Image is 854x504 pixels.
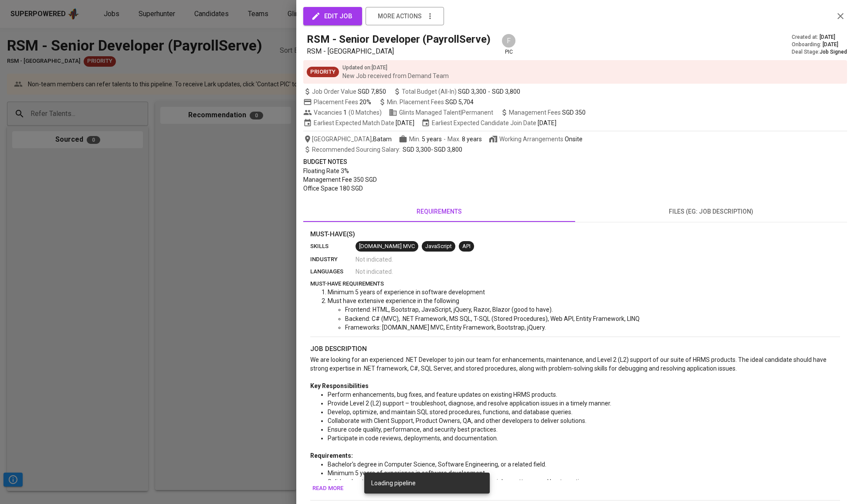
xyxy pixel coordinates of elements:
p: skills [310,242,356,251]
button: Read more [310,482,346,495]
span: SGD 3,800 [434,146,462,153]
span: Min. [409,136,442,143]
span: [DATE] [396,119,414,127]
span: Backend: C# (MVC), .NET Framework, MS SQL, T-SQL (Stored Procedures), Web API, Entity Framework, ... [345,315,640,322]
span: Management Fee 350 SGD [303,176,377,183]
span: files (eg: job description) [580,206,842,217]
span: API [459,242,474,251]
span: Batam [373,135,392,143]
span: Management Fees [509,109,586,116]
span: JavaScript [422,242,455,251]
div: pic [501,33,516,56]
p: industry [310,255,356,264]
div: F [501,33,516,48]
span: Earliest Expected Candidate Join Date [421,119,556,127]
span: more actions [378,11,422,22]
div: Deal Stage : [792,48,847,56]
span: SGD 3,300 [403,146,431,153]
p: Budget Notes [303,157,847,167]
span: Perform enhancements, bug fixes, and feature updates on existing HRMS products. [328,391,557,398]
span: [DATE] [823,41,838,48]
span: Provide Level 2 (L2) support – troubleshoot, diagnose, and resolve application issues in a timely... [328,400,611,407]
span: Vacancies ( 0 Matches ) [303,108,382,117]
span: Total Budget (All-In) [393,87,520,96]
span: edit job [313,10,352,22]
span: Floating Rate 3% [303,167,349,174]
span: Office Space 180 SGD [303,185,363,192]
span: Collaborate with Client Support, Product Owners, QA, and other developers to deliver solutions. [328,417,586,424]
span: 20% [359,99,371,106]
span: Job Order Value [303,87,386,96]
span: Minimum 5 years of experience in software development [328,289,485,296]
span: Must have extensive experience in the following [328,297,459,304]
span: We are looking for an experienced .NET Developer to join our team for enhancements, maintenance, ... [310,356,828,372]
p: languages [310,267,356,276]
p: Must-Have(s) [310,229,840,239]
div: Created at : [792,34,847,41]
span: requirements [308,206,570,217]
span: Ensure code quality, performance, and security best practices. [328,426,498,433]
span: Develop, optimize, and maintain SQL stored procedures, functions, and database queries. [328,409,573,415]
span: Frameworks: [DOMAIN_NAME] MVC, Entity Framework, Bootstrap, jQuery. [345,324,546,331]
button: more actions [366,7,444,25]
span: - [444,135,446,143]
span: - [312,145,462,154]
span: Bachelor's degree in Computer Science, Software Engineering, or a related field. [328,461,546,468]
div: Onsite [565,135,583,143]
span: Frontend: HTML, Bootstrap, JavaScript, jQuery, Razor, Blazor (good to have). [345,306,553,313]
span: Solid understanding of software design and engineering principles, patterns, and best practices. [328,478,590,485]
span: Job Signed [820,49,847,55]
h5: RSM - Senior Developer (PayrollServe) [307,32,491,46]
span: Minimum 5 years of experience in software development [328,470,485,477]
span: Key Responsibilities [310,382,369,389]
span: SGD 350 [562,109,586,116]
button: edit job [303,7,362,25]
span: Glints Managed Talent | Permanent [389,108,493,117]
span: Not indicated . [356,255,393,264]
div: Loading pipeline [371,475,416,491]
div: Onboarding : [792,41,847,48]
span: [DOMAIN_NAME] MVC [356,242,418,251]
span: Min. Placement Fees [387,99,474,106]
span: SGD 5,704 [445,99,474,106]
span: [GEOGRAPHIC_DATA] , [303,135,392,143]
span: SGD 3,800 [492,87,520,96]
span: Recommended Sourcing Salary : [312,146,402,153]
span: 5 years [422,136,442,143]
span: Not indicated . [356,267,393,276]
span: Max. [447,136,482,143]
p: Updated on : [DATE] [342,64,449,72]
p: New Job received from Demand Team [342,72,449,80]
span: SGD 7,850 [358,87,386,96]
span: RSM - [GEOGRAPHIC_DATA] [307,47,394,55]
p: must-have requirements [310,279,840,288]
span: Read more [312,484,343,494]
span: Participate in code reviews, deployments, and documentation. [328,435,498,442]
span: 8 years [462,136,482,143]
span: 1 [342,108,347,117]
span: Priority [307,68,339,76]
p: job description [310,344,840,354]
span: - [488,87,490,96]
span: SGD 3,300 [458,87,486,96]
span: Earliest Expected Match Date [303,119,414,127]
span: Placement Fees [314,99,371,106]
span: Requirements: [310,452,353,459]
span: [DATE] [538,119,556,127]
span: Working Arrangements [489,135,583,143]
span: [DATE] [820,34,835,41]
